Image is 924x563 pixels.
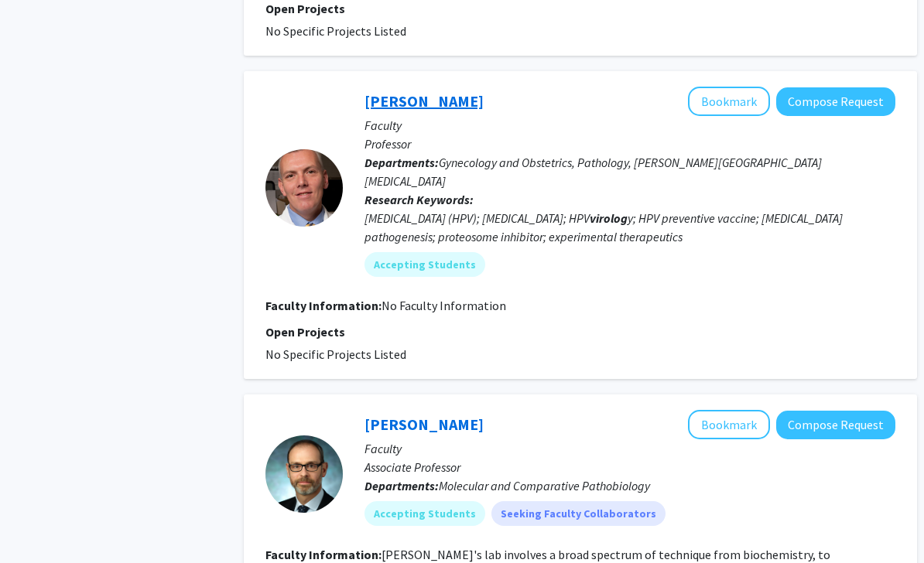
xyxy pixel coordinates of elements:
button: Add Fabio Romerio to Bookmarks [688,410,770,439]
p: Professor [364,135,895,153]
p: Faculty [364,116,895,135]
span: No Specific Projects Listed [265,346,406,362]
mat-chip: Seeking Faculty Collaborators [491,501,666,526]
b: Departments: [364,478,439,493]
button: Compose Request to Richard Roden [776,87,895,116]
iframe: Chat [12,493,66,551]
span: No Specific Projects Listed [265,23,406,39]
b: Faculty Information: [265,547,382,562]
span: Molecular and Comparative Pathobiology [439,478,650,493]
b: Faculty Information: [265,298,382,313]
p: Faculty [364,439,895,458]
mat-chip: Accepting Students [364,501,485,526]
span: Gynecology and Obstetrics, Pathology, [PERSON_NAME][GEOGRAPHIC_DATA][MEDICAL_DATA] [364,155,822,189]
a: [PERSON_NAME] [364,91,484,111]
b: Departments: [364,155,439,170]
button: Compose Request to Fabio Romerio [776,411,895,439]
p: Open Projects [265,322,895,341]
span: No Faculty Information [382,298,506,313]
b: virolog [590,210,628,226]
mat-chip: Accepting Students [364,252,485,277]
p: Associate Professor [364,458,895,476]
div: [MEDICAL_DATA] (HPV); [MEDICAL_DATA]; HPV y; HPV preventive vaccine; [MEDICAL_DATA] pathogenesis;... [364,209,895,246]
a: [PERSON_NAME] [364,415,484,434]
b: Research Keywords: [364,192,474,207]
button: Add Richard Roden to Bookmarks [688,87,770,116]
